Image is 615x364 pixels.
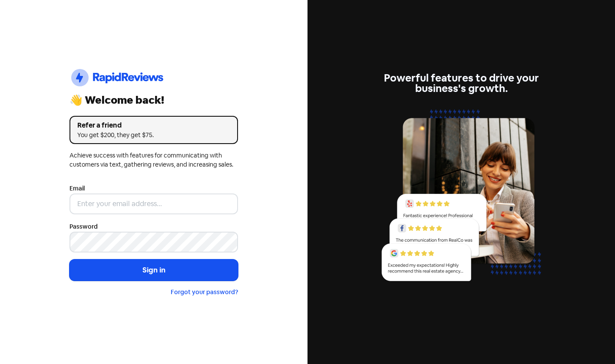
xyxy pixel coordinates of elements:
div: Refer a friend [77,120,230,131]
div: Achieve success with features for communicating with customers via text, gathering reviews, and i... [69,151,238,169]
label: Email [69,184,85,193]
label: Password [69,222,98,231]
div: You get $200, they get $75. [77,131,230,140]
img: reviews [377,104,546,291]
div: 👋 Welcome back! [69,95,238,105]
input: Enter your email address... [69,193,238,214]
div: Powerful features to drive your business's growth. [377,73,546,94]
a: Forgot your password? [171,288,238,296]
button: Sign in [69,259,238,281]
